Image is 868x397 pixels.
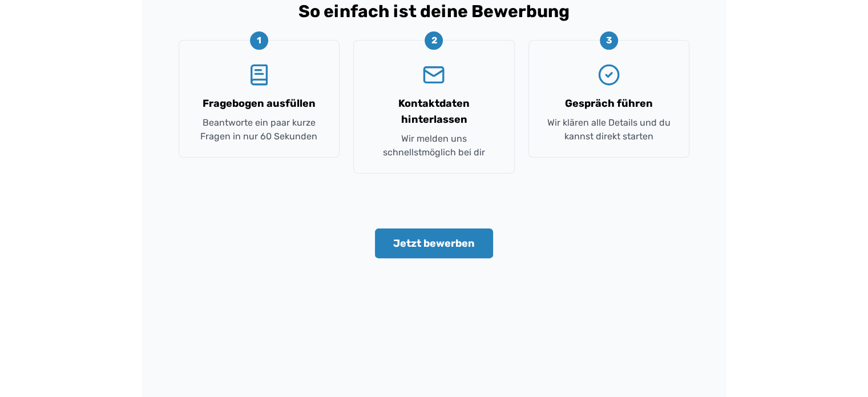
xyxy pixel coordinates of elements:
div: 1 [250,31,268,50]
svg: BookText [248,63,271,86]
svg: Mail [422,63,445,86]
svg: CircleCheck [597,63,620,86]
h2: So einfach ist deine Bewerbung [160,1,708,22]
p: Wir klären alle Details und du kannst direkt starten [543,116,676,143]
p: Beantworte ein paar kurze Fragen in nur 60 Sekunden [193,116,326,143]
p: Wir melden uns schnellstmöglich bei dir [368,132,500,159]
h3: Kontaktdaten hinterlassen [368,95,500,127]
div: 3 [600,31,618,50]
div: 2 [425,31,443,50]
h3: Gespräch führen [565,95,653,111]
button: Jetzt bewerben [375,228,493,258]
h3: Fragebogen ausfüllen [203,95,316,111]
